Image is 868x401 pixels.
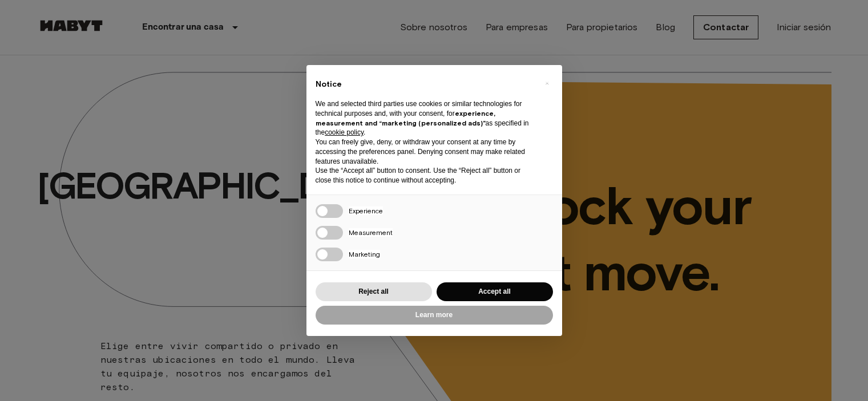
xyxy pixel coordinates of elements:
button: Learn more [316,306,553,325]
p: You can freely give, deny, or withdraw your consent at any time by accessing the preferences pane... [316,137,535,166]
p: We and selected third parties use cookies or similar technologies for technical purposes and, wit... [316,99,535,137]
span: Experience [349,206,383,215]
span: × [545,76,549,90]
h2: Notice [316,79,535,90]
button: Close this notice [538,74,556,92]
a: cookie policy [325,128,364,136]
p: Use the “Accept all” button to consent. Use the “Reject all” button or close this notice to conti... [316,166,535,185]
button: Reject all [316,282,432,301]
strong: experience, measurement and “marketing (personalized ads)” [316,109,495,127]
span: Marketing [349,250,380,258]
span: Measurement [349,228,393,237]
button: Accept all [437,282,553,301]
